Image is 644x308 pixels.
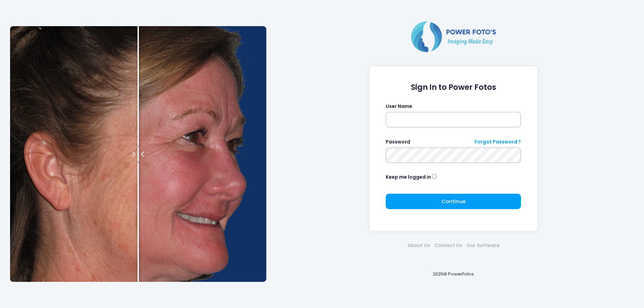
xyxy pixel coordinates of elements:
[386,174,431,181] label: Keep me logged in
[386,83,521,92] h1: Sign In to Power Fotos
[273,260,634,288] div: 2025© PowerFotos
[386,194,521,209] button: Continue
[386,138,410,145] label: Password
[464,242,501,249] a: Our Software
[441,198,466,205] span: Continue
[408,20,499,53] img: Logo
[432,242,464,249] a: Contact Us
[386,103,412,110] label: User Name
[405,242,432,249] a: About Us
[475,138,521,145] a: Forgot Password ?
